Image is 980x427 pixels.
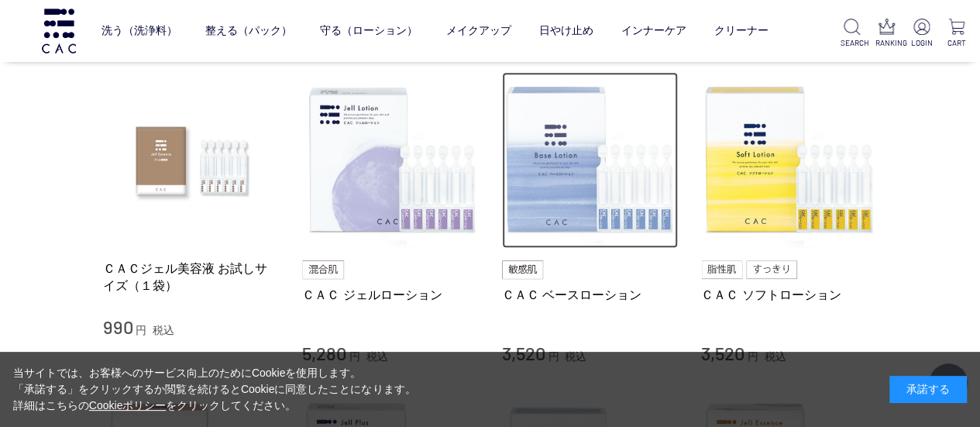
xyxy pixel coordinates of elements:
span: 税込 [765,350,786,363]
img: 敏感肌 [502,260,544,279]
img: すっきり [746,260,797,279]
span: 税込 [366,350,388,363]
p: SEARCH [841,37,863,49]
a: 洗う（洗浄料） [101,12,177,50]
p: CART [945,37,968,49]
a: ＣＡＣ ベースローション [502,287,679,303]
a: 日やけ止め [538,12,593,50]
a: ＣＡＣ ジェルローション [302,287,479,303]
img: ＣＡＣ ベースローション [502,72,679,249]
a: ＣＡＣ ソフトローション [701,287,878,303]
span: 円 [548,350,559,363]
span: 5,280 [302,342,346,364]
span: 税込 [153,324,174,336]
span: 3,520 [502,342,545,364]
div: 承諾する [889,376,967,403]
span: 円 [748,350,758,363]
img: 脂性肌 [701,260,742,279]
a: 整える（パック） [205,12,292,50]
span: 3,520 [701,342,744,364]
a: SEARCH [841,19,863,49]
a: インナーケア [621,12,686,50]
a: 守る（ローション） [320,12,418,50]
a: ＣＡＣジェル美容液 お試しサイズ（１袋） [103,260,280,294]
p: RANKING [875,37,898,49]
img: ＣＡＣ ジェルローション [302,72,479,249]
div: 当サイトでは、お客様へのサービス向上のためにCookieを使用します。 「承諾する」をクリックするか閲覧を続けるとCookieに同意したことになります。 詳細はこちらの をクリックしてください。 [13,365,416,414]
a: LOGIN [910,19,933,49]
img: ＣＡＣ ソフトローション [701,72,878,249]
span: 円 [349,350,360,363]
a: クリーナー [714,12,768,50]
span: 円 [136,324,146,336]
img: logo [40,9,78,53]
img: 混合肌 [302,260,344,279]
span: 990 [103,315,133,338]
a: CART [945,19,968,49]
span: 税込 [565,350,586,363]
p: LOGIN [910,37,933,49]
a: メイクアップ [445,12,511,50]
a: Cookieポリシー [89,399,167,412]
a: RANKING [875,19,898,49]
img: ＣＡＣジェル美容液 お試しサイズ（１袋） [103,72,280,249]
